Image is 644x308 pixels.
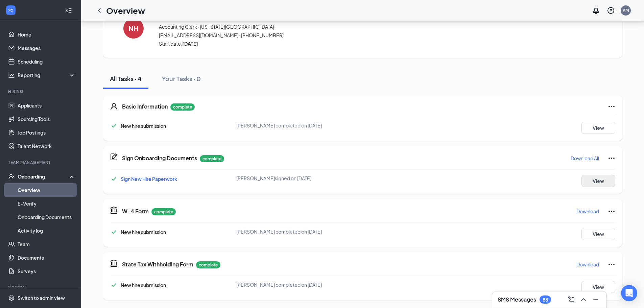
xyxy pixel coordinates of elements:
[8,173,15,180] svg: UserCheck
[18,112,75,126] a: Sourcing Tools
[159,32,592,39] span: [EMAIL_ADDRESS][DOMAIN_NAME] · [PHONE_NUMBER]
[18,251,75,264] a: Documents
[170,103,195,111] p: complete
[578,294,589,305] button: ChevronUp
[162,74,201,83] div: Your Tasks · 0
[18,210,75,224] a: Onboarding Documents
[110,228,118,236] svg: Checkmark
[236,229,322,235] span: [PERSON_NAME] completed on [DATE]
[581,228,615,240] button: View
[570,153,599,164] button: Download All
[18,224,75,237] a: Activity log
[18,264,75,278] a: Surveys
[236,122,322,128] span: [PERSON_NAME] completed on [DATE]
[18,126,75,139] a: Job Postings
[128,26,139,31] h4: NH
[110,74,142,83] div: All Tasks · 4
[110,281,118,289] svg: Checkmark
[18,173,70,180] div: Onboarding
[607,6,615,15] svg: QuestionInfo
[18,55,75,68] a: Scheduling
[18,99,75,112] a: Applicants
[110,122,118,130] svg: Checkmark
[576,208,599,215] p: Download
[121,229,166,235] span: New hire submission
[18,197,75,210] a: E-Verify
[18,139,75,153] a: Talent Network
[122,261,193,268] h5: State Tax Withholding Form
[117,9,150,47] button: NH
[236,282,322,288] span: [PERSON_NAME] completed on [DATE]
[95,6,103,15] svg: ChevronLeft
[581,281,615,293] button: View
[8,294,15,301] svg: Settings
[621,285,637,301] div: Open Intercom Messenger
[159,23,592,30] span: Accounting Clerk · [US_STATE][GEOGRAPHIC_DATA]
[579,295,588,304] svg: ChevronUp
[8,89,74,94] div: Hiring
[607,260,616,268] svg: Ellipses
[498,296,536,303] h3: SMS Messages
[110,175,118,183] svg: Checkmark
[571,155,599,162] p: Download All
[567,295,575,304] svg: ComposeMessage
[110,259,118,267] svg: TaxGovernmentIcon
[65,7,72,14] svg: Collapse
[159,40,592,47] span: Start date:
[7,7,14,14] svg: WorkstreamLogo
[121,176,177,182] a: Sign New Hire Paperwork
[106,5,145,16] h1: Overview
[18,72,76,78] div: Reporting
[576,259,599,270] button: Download
[8,160,74,165] div: Team Management
[18,237,75,251] a: Team
[566,294,577,305] button: ComposeMessage
[122,103,168,110] h5: Basic Information
[122,155,197,162] h5: Sign Onboarding Documents
[236,175,405,182] div: [PERSON_NAME] signed on [DATE]
[8,285,74,290] div: Payroll
[182,41,198,47] strong: [DATE]
[151,208,176,215] p: complete
[623,7,629,13] div: AM
[18,28,75,41] a: Home
[110,102,118,111] svg: User
[110,206,118,214] svg: TaxGovernmentIcon
[592,295,600,304] svg: Minimize
[200,155,224,162] p: complete
[576,206,599,217] button: Download
[8,72,15,78] svg: Analysis
[110,153,118,161] svg: CompanyDocumentIcon
[18,294,65,301] div: Switch to admin view
[576,261,599,268] p: Download
[121,123,166,129] span: New hire submission
[590,294,601,305] button: Minimize
[122,208,149,215] h5: W-4 Form
[581,122,615,134] button: View
[18,183,75,197] a: Overview
[196,261,220,268] p: complete
[543,297,548,303] div: 88
[607,207,616,215] svg: Ellipses
[121,282,166,288] span: New hire submission
[592,6,600,15] svg: Notifications
[581,175,615,187] button: View
[607,102,616,111] svg: Ellipses
[18,41,75,55] a: Messages
[607,154,616,162] svg: Ellipses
